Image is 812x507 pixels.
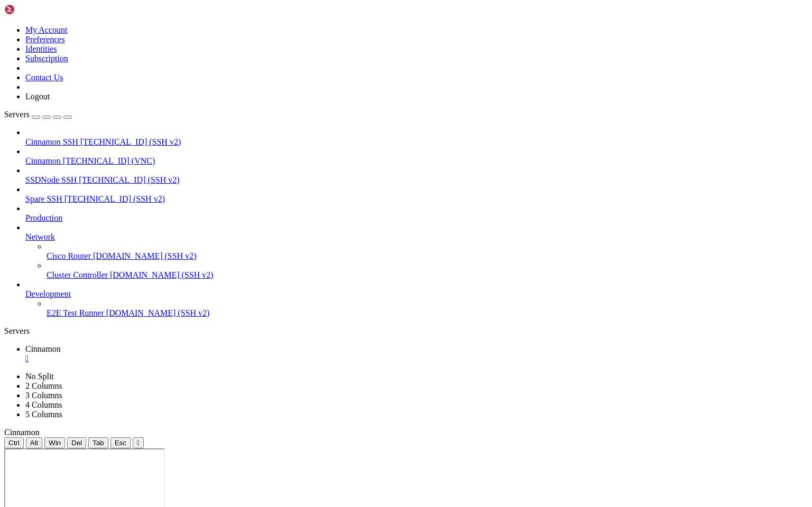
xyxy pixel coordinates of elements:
[25,147,808,166] li: Cinnamon [TECHNICAL_ID] (VNC)
[110,270,214,279] span: [DOMAIN_NAME] (SSH v2)
[63,156,155,165] span: [TECHNICAL_ID] (VNC)
[25,92,50,101] a: Logout
[133,437,144,448] button: 
[8,439,20,447] span: Ctrl
[25,381,62,390] a: 2 Columns
[30,439,39,447] span: Alt
[25,166,808,185] li: SSDNode SSH [TECHNICAL_ID] (SSH v2)
[25,194,808,204] a: Spare SSH [TECHNICAL_ID] (SSH v2)
[25,185,808,204] li: Spare SSH [TECHNICAL_ID] (SSH v2)
[4,428,40,437] span: Cinnamon
[25,156,808,166] a: Cinnamon [TECHNICAL_ID] (VNC)
[25,35,65,44] a: Preferences
[47,308,808,318] a: E2E Test Runner [DOMAIN_NAME] (SSH v2)
[47,270,108,279] span: Cluster Controller
[67,437,86,448] button: Del
[4,4,65,15] img: Shellngn
[25,232,808,242] a: Network
[25,175,77,184] span: SSDNode SSH
[115,439,126,447] span: Esc
[25,44,57,53] a: Identities
[25,344,808,363] a: Cinnamon
[47,242,808,261] li: Cisco Router [DOMAIN_NAME] (SSH v2)
[25,400,62,409] a: 4 Columns
[25,156,61,165] span: Cinnamon
[47,251,91,260] span: Cisco Router
[25,137,78,146] span: Cinnamon SSH
[25,213,62,222] span: Production
[64,194,165,203] span: [TECHNICAL_ID] (SSH v2)
[49,439,61,447] span: Win
[25,280,808,318] li: Development
[47,308,104,317] span: E2E Test Runner
[47,251,808,261] a: Cisco Router [DOMAIN_NAME] (SSH v2)
[4,437,24,448] button: Ctrl
[25,25,68,34] a: My Account
[25,410,62,419] a: 5 Columns
[137,439,140,447] div: 
[25,213,808,223] a: Production
[26,437,43,448] button: Alt
[25,128,808,147] li: Cinnamon SSH [TECHNICAL_ID] (SSH v2)
[25,54,68,63] a: Subscription
[79,175,179,184] span: [TECHNICAL_ID] (SSH v2)
[110,437,131,448] button: Esc
[80,137,181,146] span: [TECHNICAL_ID] (SSH v2)
[71,439,82,447] span: Del
[106,308,210,317] span: [DOMAIN_NAME] (SSH v2)
[4,326,808,336] div: Servers
[93,251,197,260] span: [DOMAIN_NAME] (SSH v2)
[47,261,808,280] li: Cluster Controller [DOMAIN_NAME] (SSH v2)
[25,175,808,185] a: SSDNode SSH [TECHNICAL_ID] (SSH v2)
[25,344,61,353] span: Cinnamon
[25,391,62,400] a: 3 Columns
[4,110,30,119] span: Servers
[25,223,808,280] li: Network
[25,137,808,147] a: Cinnamon SSH [TECHNICAL_ID] (SSH v2)
[44,437,65,448] button: Win
[4,110,72,119] a: Servers
[25,289,71,298] span: Development
[25,354,808,363] a: 
[25,372,54,381] a: No Split
[47,299,808,318] li: E2E Test Runner [DOMAIN_NAME] (SSH v2)
[88,437,108,448] button: Tab
[25,289,808,299] a: Development
[25,232,55,241] span: Network
[47,270,808,280] a: Cluster Controller [DOMAIN_NAME] (SSH v2)
[93,439,104,447] span: Tab
[25,194,62,203] span: Spare SSH
[25,204,808,223] li: Production
[25,73,63,82] a: Contact Us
